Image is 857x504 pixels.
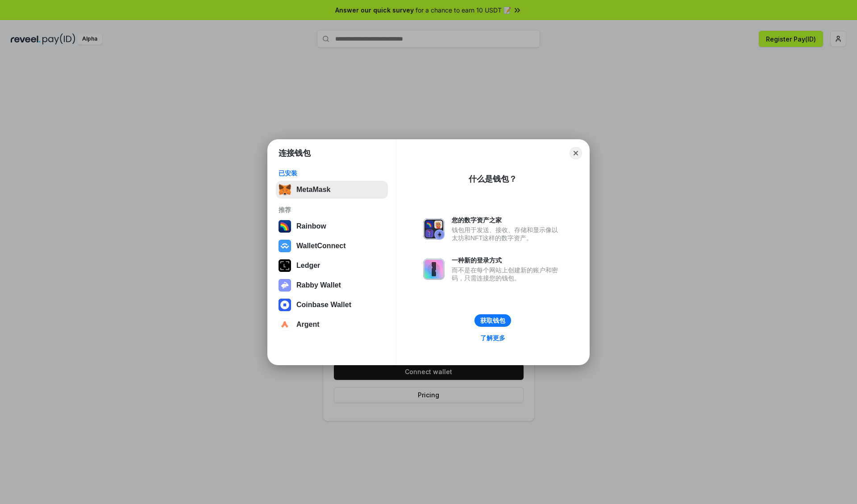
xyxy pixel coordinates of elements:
[570,147,582,159] button: Close
[279,206,385,214] div: 推荐
[423,218,445,240] img: svg+xml,%3Csvg%20xmlns%3D%22http%3A%2F%2Fwww.w3.org%2F2000%2Fsvg%22%20fill%3D%22none%22%20viewBox...
[276,316,388,333] button: Argent
[276,237,388,255] button: WalletConnect
[296,242,346,250] div: WalletConnect
[279,169,385,177] div: 已安装
[279,148,311,158] h1: 连接钱包
[474,314,511,327] button: 获取钱包
[296,186,330,194] div: MetaMask
[279,279,291,292] img: svg+xml,%3Csvg%20xmlns%3D%22http%3A%2F%2Fwww.w3.org%2F2000%2Fsvg%22%20fill%3D%22none%22%20viewBox...
[452,216,562,224] div: 您的数字资产之家
[296,301,351,309] div: Coinbase Wallet
[480,334,505,342] div: 了解更多
[276,217,388,235] button: Rainbow
[279,299,291,311] img: svg+xml,%3Csvg%20width%3D%2228%22%20height%3D%2228%22%20viewBox%3D%220%200%2028%2028%22%20fill%3D...
[452,226,562,242] div: 钱包用于发送、接收、存储和显示像以太坊和NFT这样的数字资产。
[279,240,291,252] img: svg+xml,%3Csvg%20width%3D%2228%22%20height%3D%2228%22%20viewBox%3D%220%200%2028%2028%22%20fill%3D...
[279,220,291,233] img: svg+xml,%3Csvg%20width%3D%22120%22%20height%3D%22120%22%20viewBox%3D%220%200%20120%20120%22%20fil...
[296,321,320,329] div: Argent
[276,276,388,294] button: Rabby Wallet
[452,256,562,264] div: 一种新的登录方式
[279,183,291,196] img: svg+xml,%3Csvg%20fill%3D%22none%22%20height%3D%2233%22%20viewBox%3D%220%200%2035%2033%22%20width%...
[296,262,320,270] div: Ledger
[296,281,341,289] div: Rabby Wallet
[480,317,505,325] div: 获取钱包
[296,222,326,230] div: Rainbow
[276,296,388,314] button: Coinbase Wallet
[276,257,388,275] button: Ledger
[475,332,511,344] a: 了解更多
[279,318,291,331] img: svg+xml,%3Csvg%20width%3D%2228%22%20height%3D%2228%22%20viewBox%3D%220%200%2028%2028%22%20fill%3D...
[423,258,445,280] img: svg+xml,%3Csvg%20xmlns%3D%22http%3A%2F%2Fwww.w3.org%2F2000%2Fsvg%22%20fill%3D%22none%22%20viewBox...
[279,259,291,272] img: svg+xml,%3Csvg%20xmlns%3D%22http%3A%2F%2Fwww.w3.org%2F2000%2Fsvg%22%20width%3D%2228%22%20height%3...
[469,174,517,184] div: 什么是钱包？
[452,266,562,282] div: 而不是在每个网站上创建新的账户和密码，只需连接您的钱包。
[276,181,388,199] button: MetaMask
